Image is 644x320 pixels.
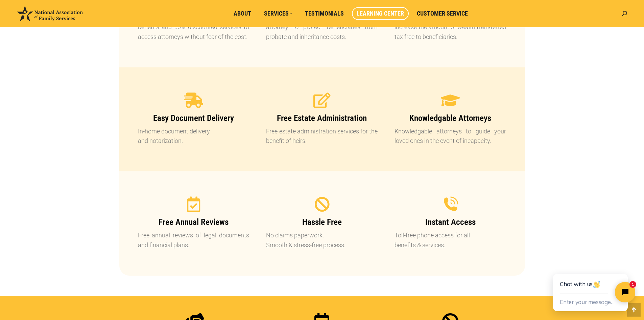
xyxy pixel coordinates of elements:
p: Knowledgable attorneys to guide your loved ones in the event of incapacity. [395,127,506,146]
span: Customer Service [417,10,468,17]
p: In-home document delivery and notarization. [138,127,249,146]
p: Comprehensive legal plan with many free benefits and 50% discounted services to access attorneys ... [138,13,249,42]
img: National Association of Family Services [17,6,83,21]
p: Free annual reviews of legal documents and financial plans. [138,231,249,250]
p: Financial strategies and advice that may increase the amount of wealth transferred tax free to be... [395,13,506,42]
span: Hassle Free [302,217,342,227]
span: Instant Access [425,217,476,227]
p: Toll-free phone access for all benefits & services. [395,231,506,250]
span: Easy Document Delivery [153,113,234,123]
span: Free Annual Reviews [159,217,229,227]
a: Customer Service [412,7,473,20]
span: Learning Center [357,10,404,17]
span: Free Estate Administration [277,113,367,123]
p: No claims paperwork. Smooth & stress-free process. [266,231,378,250]
p: Free estate administration services for the benefit of heirs. [266,127,378,146]
span: Services [264,10,292,17]
p: Development of an estate plan with an attorney to protect beneficiaries from probate and inherita... [266,13,378,42]
a: About [229,7,256,20]
a: Learning Center [352,7,409,20]
span: Knowledgable Attorneys [409,113,491,123]
iframe: Tidio Chat [538,252,644,320]
a: Testimonials [300,7,349,20]
span: About [234,10,251,17]
span: Testimonials [305,10,344,17]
